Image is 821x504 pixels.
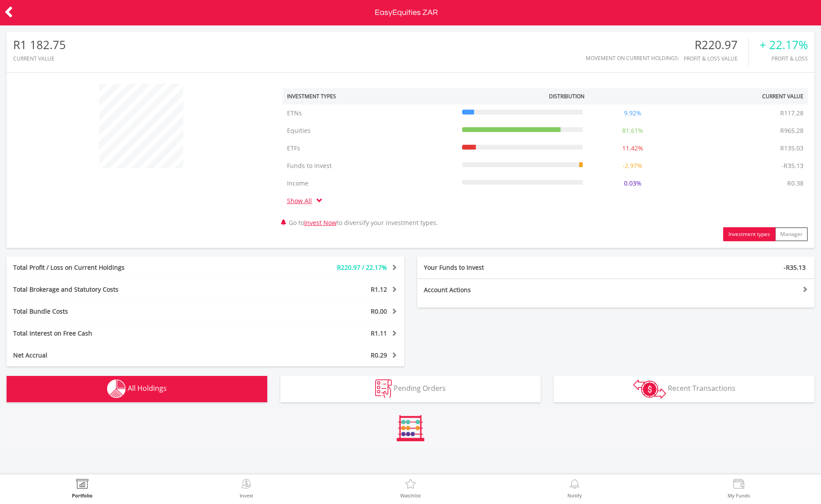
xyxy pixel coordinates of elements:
div: CURRENT VALUE [13,56,66,61]
td: 9.92% [589,104,677,122]
td: 11.42% [589,139,677,157]
div: Your Funds to Invest [417,263,616,272]
img: Watchlist [404,479,417,491]
a: Show All [287,197,316,205]
img: View Portfolio [75,479,89,491]
th: Current Value [677,88,808,104]
img: pending_instructions-wht.png [375,379,392,398]
button: Investment types [723,227,775,241]
button: Manager [775,227,808,241]
span: R1.11 [371,329,387,337]
label: Portfolio [72,493,93,498]
img: holdings-wht.png [107,379,126,398]
div: Total Interest on Free Cash [7,329,238,338]
td: 81.61% [589,122,677,139]
div: Go to to diversify your investment types. [276,79,814,241]
td: ETNs [283,104,458,122]
a: Notify [567,479,582,498]
label: Notify [567,493,582,498]
button: Recent Transactions [554,376,814,402]
div: R220.97 [684,39,749,51]
td: R135.03 [776,139,808,157]
div: Movement on Current Holdings: [586,55,679,61]
label: Invest [240,493,253,498]
label: Watchlist [400,493,421,498]
td: ETFs [283,139,458,157]
span: R0.29 [371,351,387,359]
td: R965.28 [776,122,808,139]
img: Invest Now [240,479,253,491]
button: All Holdings [7,376,267,402]
div: Profit & Loss Value [684,56,749,61]
label: My Funds [728,493,750,498]
span: R220.97 / 22.17% [337,263,387,272]
span: R1.12 [371,285,387,293]
button: Pending Orders [280,376,541,402]
th: Investment Types [283,88,458,104]
a: Watchlist [400,479,421,498]
td: 0.03% [589,175,677,192]
a: My Funds [728,479,750,498]
span: Recent Transactions [668,383,735,393]
td: Income [283,175,458,192]
span: All Holdings [128,383,167,393]
a: Portfolio [72,479,93,498]
a: Invest Now [304,218,337,227]
a: Invest [240,479,253,498]
img: View Notifications [568,479,581,491]
div: Profit & Loss [760,56,808,61]
td: -2.97% [589,157,677,175]
td: -R35.13 [777,157,808,175]
div: Account Actions [417,286,616,294]
span: R0.00 [371,307,387,315]
div: R1 182.75 [13,39,66,51]
div: + 22.17% [760,39,808,51]
div: Total Profit / Loss on Current Holdings [7,263,238,272]
td: R117.28 [776,104,808,122]
div: Net Accrual [7,351,238,360]
div: Total Bundle Costs [7,307,238,316]
td: R0.38 [783,175,808,192]
div: Total Brokerage and Statutory Costs [7,285,238,294]
div: Distribution [549,93,584,100]
img: transactions-zar-wht.png [633,379,666,399]
span: -R35.13 [784,263,806,272]
img: View Funds [732,479,746,491]
span: Pending Orders [394,383,446,393]
td: Funds to Invest [283,157,458,175]
td: Equities [283,122,458,139]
